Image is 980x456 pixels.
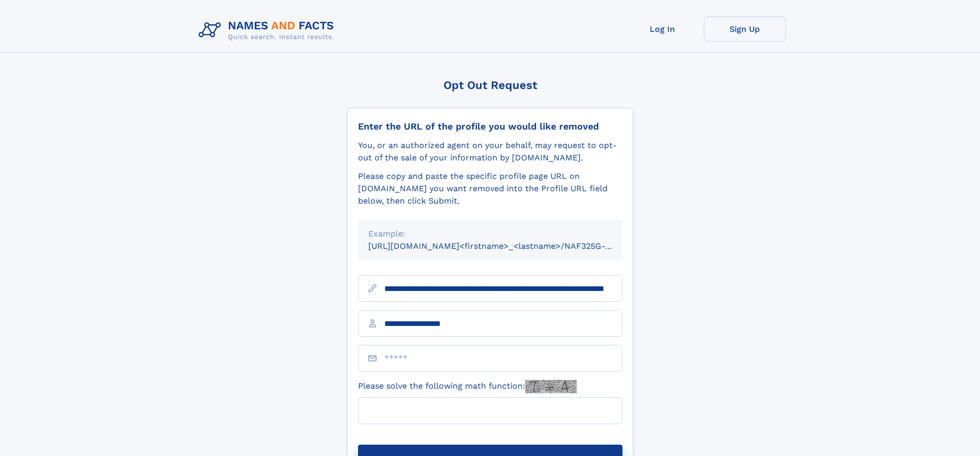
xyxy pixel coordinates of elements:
[358,170,622,207] div: Please copy and paste the specific profile page URL on [DOMAIN_NAME] you want removed into the Pr...
[194,16,343,44] img: Logo Names and Facts
[347,79,633,92] div: Opt Out Request
[358,121,622,132] div: Enter the URL of the profile you would like removed
[704,16,786,42] a: Sign Up
[358,139,622,164] div: You, or an authorized agent on your behalf, may request to opt-out of the sale of your informatio...
[358,380,577,393] label: Please solve the following math function:
[621,16,704,42] a: Log In
[368,241,642,251] small: [URL][DOMAIN_NAME]<firstname>_<lastname>/NAF325G-xxxxxxxx
[368,228,612,240] div: Example:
